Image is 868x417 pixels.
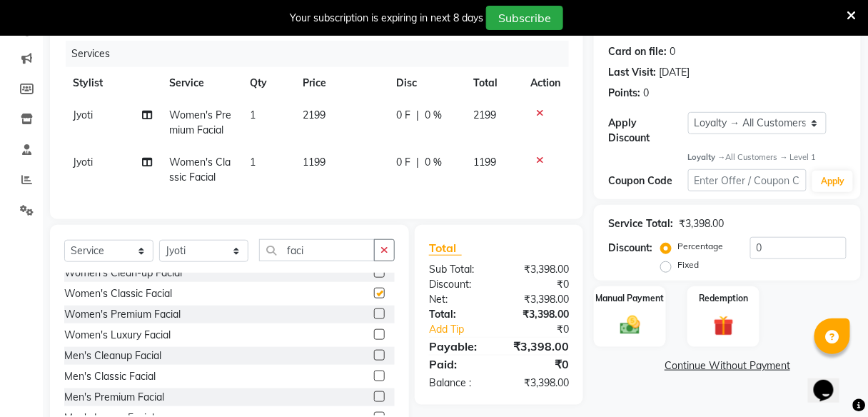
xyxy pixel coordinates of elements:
label: Redemption [699,292,748,305]
div: Sub Total: [418,262,499,277]
label: Manual Payment [596,292,665,305]
div: ₹3,398.00 [499,262,580,277]
div: Women's Clean-up Facial [64,266,182,281]
span: 1 [250,109,256,121]
div: 0 [670,44,675,59]
div: Women's Luxury Facial [64,328,171,343]
span: 2199 [474,109,497,121]
div: Men's Cleanup Facial [64,348,161,363]
div: ₹3,398.00 [499,376,580,391]
th: Action [522,67,569,99]
button: Apply [812,171,853,192]
div: Men's Classic Facial [64,369,156,384]
span: 2199 [303,109,326,121]
div: [DATE] [659,65,690,80]
th: Price [295,67,388,99]
img: _cash.svg [614,313,647,336]
span: Jyoti [73,156,93,169]
th: Qty [241,67,295,99]
input: Enter Offer / Coupon Code [688,169,807,191]
span: 1 [250,156,256,169]
span: 1199 [474,156,497,169]
div: ₹3,398.00 [499,292,580,307]
th: Stylist [64,67,161,99]
span: 0 F [396,108,410,123]
th: Service [161,67,241,99]
div: Your subscription is expiring in next 8 days [290,11,483,26]
div: Women's Premium Facial [64,307,181,322]
div: Discount: [418,277,499,292]
div: All Customers → Level 1 [688,151,847,164]
a: Continue Without Payment [597,358,858,373]
div: Last Visit: [608,65,656,80]
span: 1199 [303,156,326,169]
div: 0 [643,86,649,101]
div: Card on file: [608,44,667,59]
label: Fixed [677,258,699,271]
th: Total [465,67,523,99]
span: 0 % [425,155,442,170]
div: Women's Classic Facial [64,286,172,301]
div: Paid: [418,356,499,373]
iframe: chat widget [808,360,854,403]
div: Points: [608,86,640,101]
div: Service Total: [608,216,673,231]
div: Coupon Code [608,174,687,189]
div: ₹3,398.00 [499,338,580,355]
div: Apply Discount [608,116,687,146]
input: Search or Scan [259,239,375,261]
div: ₹0 [513,322,580,337]
span: Jyoti [73,109,93,121]
a: Add Tip [418,322,513,337]
div: Net: [418,292,499,307]
div: ₹3,398.00 [679,216,724,231]
img: _gift.svg [707,313,740,338]
button: Subscribe [486,6,563,30]
div: Payable: [418,338,499,355]
label: Percentage [677,240,723,253]
span: Women's Premium Facial [169,109,231,136]
div: Total: [418,307,499,322]
div: ₹0 [499,356,580,373]
th: Disc [388,67,465,99]
div: ₹3,398.00 [499,307,580,322]
span: 0 % [425,108,442,123]
strong: Loyalty → [688,152,726,162]
div: Men's Premium Facial [64,390,164,405]
span: 0 F [396,155,410,170]
div: Balance : [418,376,499,391]
span: Total [429,241,462,256]
span: | [416,155,419,170]
span: | [416,108,419,123]
div: ₹0 [499,277,580,292]
span: Women's Classic Facial [169,156,231,184]
div: Discount: [608,241,652,256]
div: Services [66,41,580,67]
